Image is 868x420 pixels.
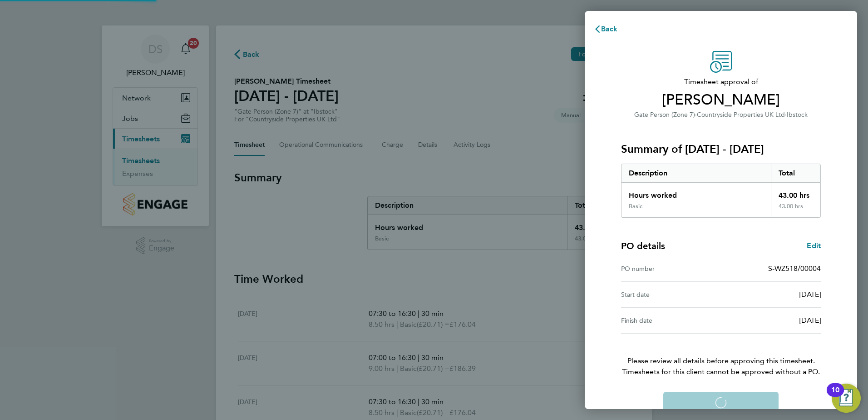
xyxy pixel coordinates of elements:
[695,111,697,119] span: ·
[621,263,721,274] div: PO number
[621,240,665,252] h4: PO details
[807,241,821,250] span: Edit
[787,111,808,119] span: Ibstock
[621,164,821,218] div: Summary of 22 - 28 Sep 2025
[621,289,721,300] div: Start date
[697,111,785,119] span: Countryside Properties UK Ltd
[634,111,695,119] span: Gate Person (Zone 7)
[771,203,821,217] div: 43.00 hrs
[771,183,821,203] div: 43.00 hrs
[585,20,627,38] button: Back
[721,289,821,300] div: [DATE]
[629,203,642,210] div: Basic
[621,91,821,109] span: [PERSON_NAME]
[610,334,832,377] p: Please review all details before approving this timesheet.
[621,76,821,87] span: Timesheet approval of
[785,111,787,119] span: ·
[601,25,618,33] span: Back
[621,315,721,326] div: Finish date
[621,142,821,156] h3: Summary of [DATE] - [DATE]
[621,183,771,203] div: Hours worked
[621,164,771,182] div: Description
[768,264,821,273] span: S-WZ518/00004
[771,164,821,182] div: Total
[807,240,821,251] a: Edit
[610,366,832,377] span: Timesheets for this client cannot be approved without a PO.
[832,384,861,413] button: Open Resource Center, 10 new notifications
[831,390,839,402] div: 10
[721,315,821,326] div: [DATE]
